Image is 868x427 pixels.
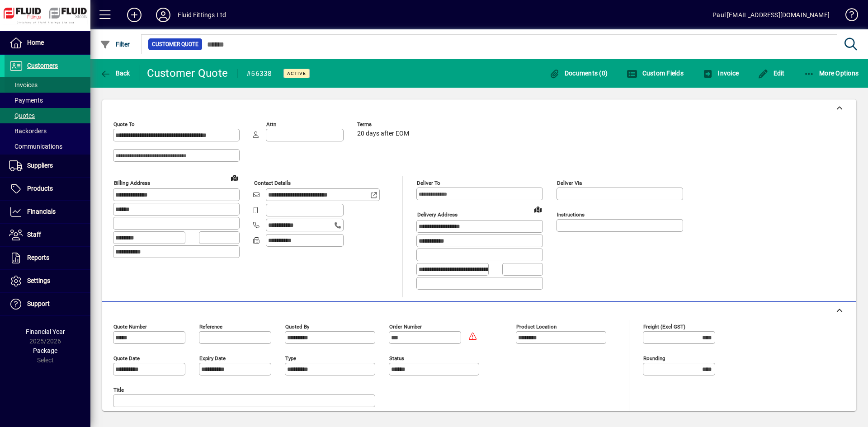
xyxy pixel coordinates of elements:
span: Terms [357,122,411,127]
button: Profile [149,7,178,23]
button: Back [98,65,132,81]
span: Customers [27,62,58,69]
span: Customer Quote [152,40,198,49]
a: Backorders [5,123,90,139]
mat-label: Instructions [557,211,585,218]
span: Custom Fields [627,70,684,77]
button: Add [120,7,149,23]
button: Edit [755,65,787,81]
div: Customer Quote [147,66,228,80]
mat-label: Quote number [113,323,147,329]
a: Communications [5,139,90,154]
span: Suppliers [27,162,53,169]
mat-label: Status [389,355,404,361]
mat-label: Attn [266,121,276,127]
mat-label: Quote date [113,355,140,361]
a: Staff [5,224,90,246]
a: Settings [5,270,90,292]
span: Support [27,300,50,307]
a: Invoices [5,77,90,93]
button: Documents (0) [547,65,610,81]
mat-label: Reference [199,323,222,329]
a: Knowledge Base [839,2,857,31]
span: Invoice [703,70,739,77]
span: Home [27,39,44,46]
span: Backorders [9,127,47,135]
span: More Options [804,70,859,77]
span: Communications [9,143,62,150]
span: Payments [9,97,43,104]
span: Back [100,70,130,77]
mat-label: Product location [516,323,557,329]
mat-label: Quote To [113,121,135,127]
span: Edit [758,70,785,77]
button: Custom Fields [624,65,686,81]
mat-label: Deliver via [557,180,582,186]
button: Invoice [700,65,741,81]
span: 20 days after EOM [357,130,409,137]
a: Home [5,32,90,54]
a: Financials [5,201,90,223]
span: Filter [100,41,130,48]
mat-label: Freight (excl GST) [643,323,685,329]
a: Quotes [5,108,90,123]
a: Reports [5,247,90,269]
div: Paul [EMAIL_ADDRESS][DOMAIN_NAME] [712,8,830,22]
a: Support [5,293,90,315]
span: Quotes [9,112,35,119]
span: Documents (0) [549,70,608,77]
span: Financials [27,208,56,215]
mat-label: Order number [389,323,422,329]
mat-label: Deliver To [417,180,440,186]
mat-label: Title [113,386,124,393]
a: Payments [5,93,90,108]
mat-label: Type [285,355,296,361]
span: Reports [27,254,49,261]
span: Invoices [9,81,38,89]
a: Suppliers [5,155,90,177]
a: View on map [531,202,545,216]
div: #56338 [246,66,272,81]
span: Staff [27,231,41,238]
app-page-header-button: Back [90,65,140,81]
span: Financial Year [26,328,65,335]
button: Filter [98,36,132,52]
span: Products [27,185,53,192]
mat-label: Rounding [643,355,665,361]
div: Fluid Fittings Ltd [178,8,226,22]
a: View on map [227,170,242,185]
span: Package [33,347,57,354]
a: Products [5,178,90,200]
button: More Options [802,65,861,81]
mat-label: Expiry date [199,355,226,361]
mat-label: Quoted by [285,323,309,329]
span: Settings [27,277,50,284]
span: Active [287,70,306,76]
